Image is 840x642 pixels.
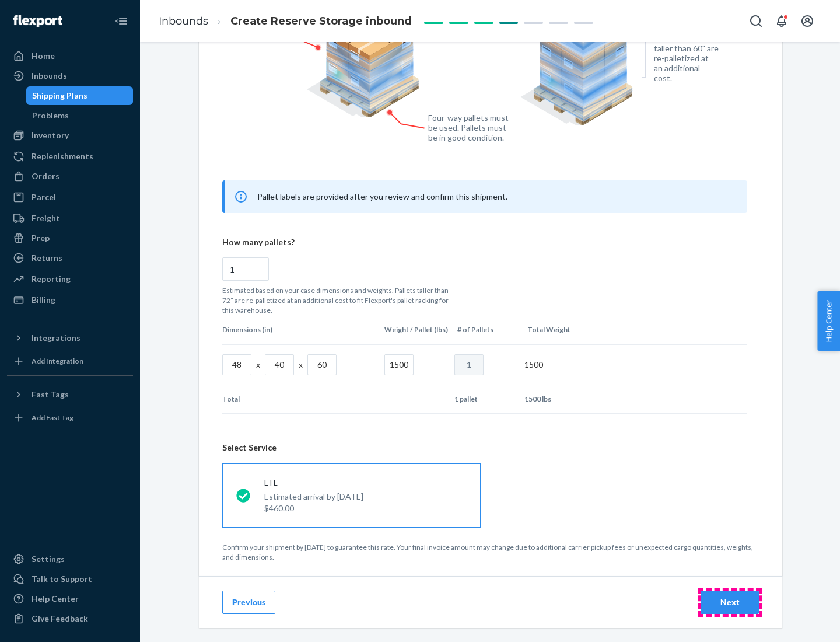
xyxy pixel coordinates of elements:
div: Talk to Support [32,573,92,585]
div: Fast Tags [32,389,69,400]
button: Give Feedback [7,609,133,628]
a: Problems [26,106,134,125]
a: Freight [7,209,133,228]
button: Next [701,591,759,614]
a: Shipping Plans [26,86,134,105]
p: Confirm your shipment by [DATE] to guarantee this rate. Your final invoice amount may change due ... [222,542,759,562]
div: Settings [32,553,65,565]
a: Talk to Support [7,570,133,588]
a: Reporting [7,270,133,288]
p: LTL [264,477,363,489]
a: Prep [7,229,133,247]
p: x [299,359,303,371]
div: Home [32,50,55,62]
div: Shipping Plans [32,90,87,102]
a: Orders [7,167,133,186]
button: Fast Tags [7,385,133,404]
div: Add Integration [32,356,83,366]
td: 1500 lbs [520,385,590,413]
button: Help Center [817,291,840,351]
a: Returns [7,249,133,267]
td: Total [222,385,380,413]
div: Returns [32,252,62,264]
a: Parcel [7,188,133,207]
p: $460.00 [264,503,363,514]
button: Previous [222,591,275,614]
a: Add Fast Tag [7,409,133,427]
button: Close Navigation [110,9,133,33]
div: Replenishments [32,151,93,162]
div: Prep [32,232,50,244]
th: Weight / Pallet (lbs) [380,315,453,344]
figcaption: Four-way pallets must be used. Pallets must be in good condition. [428,113,509,142]
img: Flexport logo [13,15,62,27]
span: Pallet labels are provided after you review and confirm this shipment. [257,191,508,201]
div: Orders [32,170,60,182]
a: Home [7,47,133,65]
span: 1500 [524,360,543,369]
div: Inbounds [32,70,67,82]
div: Help Center [32,593,79,605]
div: Parcel [32,191,56,203]
a: Inbounds [7,67,133,85]
p: Estimated arrival by [DATE] [264,491,363,503]
div: Billing [32,294,55,306]
span: Create Reserve Storage inbound [230,15,412,27]
header: Select Service [222,442,759,453]
th: Dimensions (in) [222,315,380,344]
div: Inventory [32,130,69,141]
div: Give Feedback [32,613,88,624]
a: Settings [7,550,133,568]
a: Replenishments [7,147,133,166]
p: How many pallets? [222,236,747,248]
button: Open notifications [770,9,793,33]
div: Integrations [32,332,80,344]
a: Add Integration [7,352,133,371]
button: Open account menu [796,9,819,33]
div: Problems [32,110,69,121]
a: Billing [7,291,133,309]
a: Inbounds [159,15,208,27]
ol: breadcrumbs [149,4,421,39]
div: Freight [32,212,60,224]
p: x [256,359,260,371]
button: Integrations [7,329,133,347]
div: Reporting [32,273,71,285]
th: # of Pallets [453,315,523,344]
button: Open Search Box [744,9,768,33]
td: 1 pallet [450,385,520,413]
a: Inventory [7,126,133,145]
div: Add Fast Tag [32,413,73,423]
th: Total Weight [523,315,593,344]
p: Estimated based on your case dimensions and weights. Pallets taller than 72” are re-palletized at... [222,285,456,315]
a: Help Center [7,589,133,608]
div: Next [710,596,749,608]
